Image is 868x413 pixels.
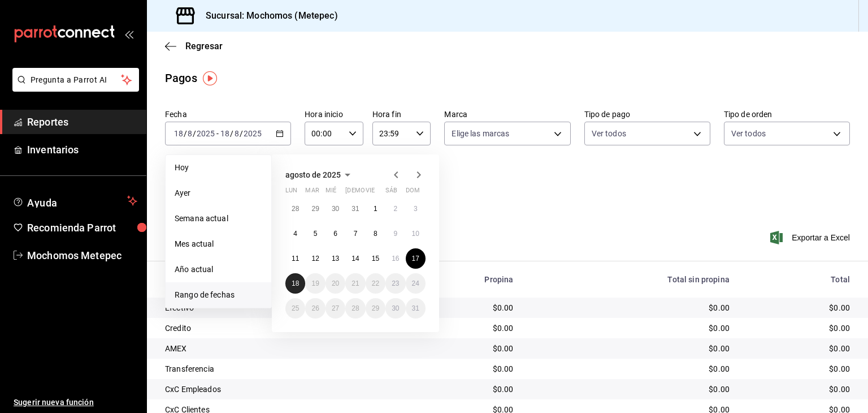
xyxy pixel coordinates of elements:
span: - [216,129,219,138]
abbr: 4 de agosto de 2025 [293,230,297,238]
abbr: lunes [285,187,297,199]
abbr: martes [305,187,319,199]
input: -- [187,129,193,138]
button: 10 de agosto de 2025 [406,223,426,244]
abbr: 7 de agosto de 2025 [354,230,358,238]
abbr: 20 de agosto de 2025 [332,279,339,287]
button: 12 de agosto de 2025 [305,248,325,269]
abbr: 26 de agosto de 2025 [311,304,319,312]
abbr: 18 de agosto de 2025 [292,279,299,287]
span: Ayer [175,187,262,199]
abbr: 25 de agosto de 2025 [292,304,299,312]
abbr: 28 de julio de 2025 [292,205,299,213]
abbr: 27 de agosto de 2025 [332,304,339,312]
button: 30 de julio de 2025 [325,199,345,219]
button: 29 de agosto de 2025 [366,298,385,319]
button: 27 de agosto de 2025 [325,298,345,319]
span: Inventarios [27,142,137,157]
abbr: 13 de agosto de 2025 [332,255,339,263]
input: -- [234,129,240,138]
button: 30 de agosto de 2025 [385,298,405,319]
button: open_drawer_menu [124,29,133,38]
button: agosto de 2025 [285,168,354,182]
button: 15 de agosto de 2025 [366,248,385,269]
button: 29 de julio de 2025 [305,199,325,219]
img: Tooltip marker [203,71,217,85]
span: Elige las marcas [452,128,509,139]
abbr: 19 de agosto de 2025 [311,279,319,287]
abbr: 24 de agosto de 2025 [412,279,419,287]
div: $0.00 [748,384,850,395]
abbr: 29 de agosto de 2025 [372,304,379,312]
button: 16 de agosto de 2025 [385,248,405,269]
button: 8 de agosto de 2025 [366,223,385,244]
div: Credito [165,322,387,334]
abbr: 30 de agosto de 2025 [392,304,399,312]
abbr: 21 de agosto de 2025 [351,279,359,287]
span: Mochomos Metepec [27,248,137,263]
button: 24 de agosto de 2025 [406,273,426,294]
div: $0.00 [531,343,730,354]
abbr: 1 de agosto de 2025 [374,205,377,213]
button: 26 de agosto de 2025 [305,298,325,319]
abbr: 2 de agosto de 2025 [393,205,397,213]
abbr: 31 de julio de 2025 [351,205,359,213]
button: 2 de agosto de 2025 [385,199,405,219]
button: 25 de agosto de 2025 [285,298,305,319]
span: Reportes [27,114,137,130]
button: 22 de agosto de 2025 [366,273,385,294]
div: $0.00 [748,302,850,313]
div: CxC Empleados [165,384,387,395]
span: Ver todos [731,128,766,139]
button: 11 de agosto de 2025 [285,248,305,269]
button: 18 de agosto de 2025 [285,273,305,294]
button: 1 de agosto de 2025 [366,199,385,219]
abbr: 29 de julio de 2025 [311,205,319,213]
button: 28 de agosto de 2025 [345,298,365,319]
div: $0.00 [531,384,730,395]
span: Regresar [185,41,223,51]
button: 14 de agosto de 2025 [345,248,365,269]
div: Total sin propina [531,275,730,284]
abbr: 6 de agosto de 2025 [333,230,337,238]
abbr: 28 de agosto de 2025 [351,304,359,312]
label: Marca [444,110,570,118]
abbr: 10 de agosto de 2025 [412,230,419,238]
h3: Sucursal: Mochomos (Metepec) [197,9,338,23]
div: $0.00 [748,343,850,354]
button: 31 de julio de 2025 [345,199,365,219]
div: $0.00 [748,363,850,375]
span: Ver todos [592,128,626,139]
abbr: jueves [345,187,412,199]
button: 17 de agosto de 2025 [406,248,426,269]
label: Tipo de orden [724,110,850,118]
button: 7 de agosto de 2025 [345,223,365,244]
button: 20 de agosto de 2025 [325,273,345,294]
div: $0.00 [405,343,513,354]
input: -- [173,129,184,138]
label: Hora fin [372,110,431,118]
label: Tipo de pago [584,110,710,118]
abbr: miércoles [325,187,336,199]
span: Ayuda [27,194,123,208]
div: AMEX [165,343,387,354]
abbr: viernes [366,187,375,199]
abbr: 9 de agosto de 2025 [393,230,397,238]
div: Total [748,275,850,284]
span: Recomienda Parrot [27,220,137,235]
span: / [193,129,196,138]
div: $0.00 [405,384,513,395]
div: $0.00 [748,322,850,334]
input: -- [220,129,230,138]
abbr: 23 de agosto de 2025 [392,279,399,287]
div: $0.00 [531,322,730,334]
abbr: 3 de agosto de 2025 [414,205,418,213]
div: $0.00 [531,363,730,375]
abbr: 30 de julio de 2025 [332,205,339,213]
label: Hora inicio [305,110,363,118]
button: Exportar a Excel [772,231,850,244]
div: $0.00 [531,302,730,313]
abbr: 14 de agosto de 2025 [351,255,359,263]
button: Regresar [165,41,223,51]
